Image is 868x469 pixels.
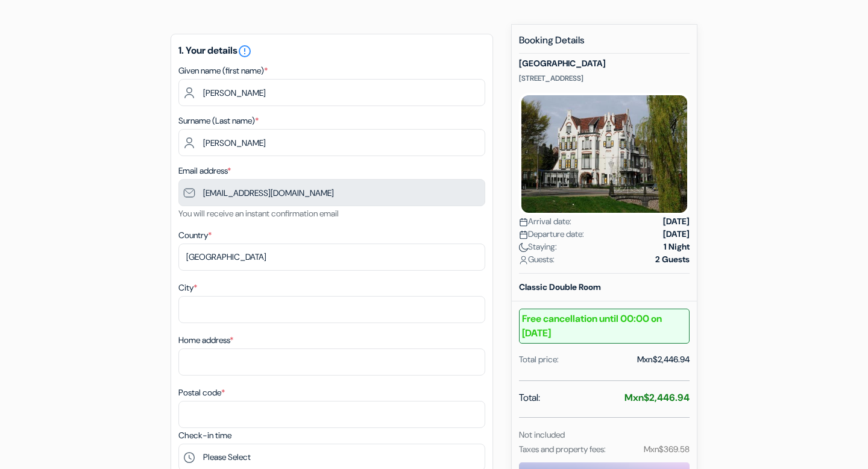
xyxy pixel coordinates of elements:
strong: Mxn$2,446.94 [624,391,690,404]
small: Taxes and property fees: [519,444,606,455]
label: Surname (Last name) [178,115,259,127]
span: Staying: [519,241,557,253]
input: Enter first name [178,79,485,106]
img: user_icon.svg [519,256,528,265]
label: Check-in time [178,429,231,442]
a: error_outline [237,44,252,57]
small: Mxn$369.58 [644,444,690,455]
b: Free cancellation until 00:00 on [DATE] [519,309,690,344]
label: City [178,282,197,294]
span: Departure date: [519,228,584,241]
label: Postal code [178,386,225,399]
img: calendar.svg [519,230,528,239]
span: Arrival date: [519,215,571,228]
p: [STREET_ADDRESS] [519,74,690,83]
label: Home address [178,334,233,347]
strong: 1 Night [664,241,690,253]
h5: [GEOGRAPHIC_DATA] [519,58,690,69]
input: Enter email address [178,179,485,206]
img: calendar.svg [519,218,528,227]
strong: [DATE] [663,228,690,241]
h5: Booking Details [519,34,690,54]
span: Total: [519,391,540,405]
small: You will receive an instant confirmation email [178,208,339,219]
h5: 1. Your details [178,44,485,58]
strong: 2 Guests [655,253,690,266]
span: Guests: [519,253,555,266]
strong: [DATE] [663,215,690,228]
b: Classic Double Room [519,282,601,292]
label: Country [178,229,212,242]
label: Email address [178,165,231,177]
div: Total price: [519,353,559,366]
small: Not included [519,429,565,440]
img: moon.svg [519,243,528,252]
label: Given name (first name) [178,65,268,77]
div: Mxn$2,446.94 [637,353,690,366]
input: Enter last name [178,129,485,156]
i: error_outline [237,44,252,58]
